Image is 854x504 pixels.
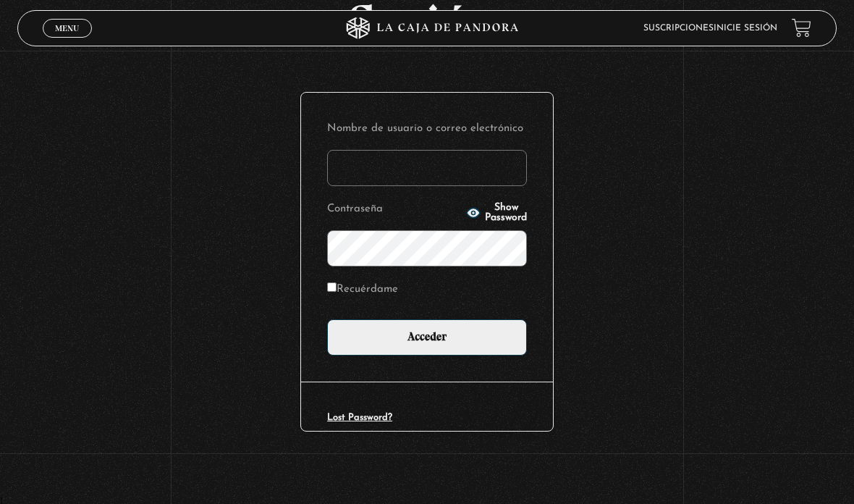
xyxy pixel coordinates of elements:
a: Lost Password? [327,413,392,422]
label: Recuérdame [327,280,398,299]
a: Inicie sesión [714,24,777,33]
span: Show Password [485,203,527,223]
span: Cerrar [51,36,85,46]
input: Recuérdame [327,282,337,292]
input: Acceder [327,319,527,356]
label: Contraseña [327,199,462,219]
span: Menu [55,24,79,33]
button: Show Password [466,203,527,223]
a: View your shopping cart [792,18,811,38]
label: Nombre de usuario o correo electrónico [327,119,527,138]
a: Suscripciones [643,24,714,33]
